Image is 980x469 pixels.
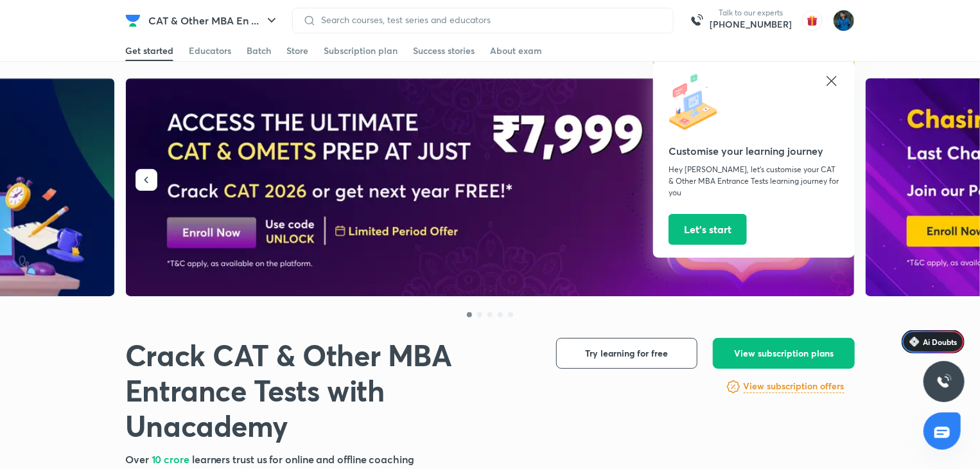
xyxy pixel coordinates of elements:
[324,44,398,57] div: Subscription plan
[316,15,663,25] input: Search courses, test series and educators
[192,452,414,466] span: learners trust us for online and offline coaching
[152,452,192,466] span: 10 crore
[902,330,965,353] a: Ai Doubts
[744,379,844,394] a: View subscription offers
[247,44,271,57] div: Batch
[490,44,542,57] div: About exam
[125,13,141,28] img: Company Logo
[286,44,308,57] div: Store
[802,10,823,31] img: avatar
[669,73,726,131] img: icon
[833,10,855,31] img: Bablu Yadav
[413,40,475,61] a: Success stories
[141,8,287,33] button: CAT & Other MBA En ...
[744,380,844,393] h6: View subscription offers
[189,44,231,57] div: Educators
[125,44,173,57] div: Get started
[324,40,398,61] a: Subscription plan
[286,40,308,61] a: Store
[189,40,231,61] a: Educators
[125,452,152,466] span: Over
[413,44,475,57] div: Success stories
[909,337,920,347] img: Icon
[556,338,697,369] button: Try learning for free
[684,8,710,33] img: call-us
[669,143,839,159] h5: Customise your learning journey
[125,338,536,444] h1: Crack CAT & Other MBA Entrance Tests with Unacademy
[710,8,792,18] p: Talk to our experts
[490,40,542,61] a: About exam
[936,374,952,389] img: ttu
[734,347,834,360] span: View subscription plans
[923,337,957,347] span: Ai Doubts
[125,40,173,61] a: Get started
[713,338,855,369] button: View subscription plans
[586,347,669,360] span: Try learning for free
[669,164,839,199] p: Hey [PERSON_NAME], let’s customise your CAT & Other MBA Entrance Tests learning journey for you
[710,18,792,31] a: [PHONE_NUMBER]
[669,214,747,245] button: Let’s start
[247,40,271,61] a: Batch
